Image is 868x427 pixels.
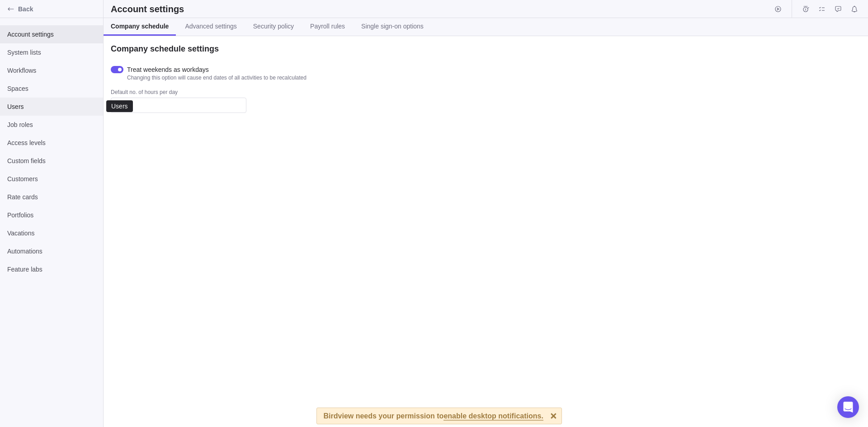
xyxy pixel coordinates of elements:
h2: Account settings [111,3,184,15]
span: Back [18,5,99,14]
span: System lists [7,48,96,57]
span: enable desktop notifications. [443,413,543,421]
a: Notifications [848,7,861,14]
span: Account settings [7,30,96,39]
a: Time logs [799,7,812,14]
span: Rate cards [7,192,96,202]
span: Single sign-on options [361,22,424,31]
span: My assignments [816,3,828,15]
a: Payroll rules [303,18,352,36]
div: Default no. of hours per day [111,89,246,98]
span: Company schedule [111,22,169,31]
span: Treat weekends as workdays [127,65,307,74]
span: Custom fields [7,156,96,165]
h3: Company schedule settings [111,43,219,54]
span: Start timer [772,3,784,15]
div: Users [110,103,129,110]
a: Advanced settings [178,18,244,36]
a: Single sign-on options [354,18,431,36]
span: Job roles [7,120,96,129]
span: Workflows [7,66,96,75]
input: Default no. of hours per day [111,98,246,113]
span: Advanced settings [185,22,236,31]
span: Access levels [7,138,96,147]
span: Vacations [7,229,96,238]
span: Time logs [799,3,812,15]
span: Spaces [7,84,96,93]
a: My assignments [816,7,828,14]
span: Portfolios [7,211,96,220]
span: Customers [7,174,96,183]
span: Approval requests [832,3,844,15]
div: Birdview needs your permission to [324,408,543,424]
a: Security policy [246,18,301,36]
span: Changing this option will cause end dates of all activities to be recalculated [127,74,307,81]
a: Approval requests [832,7,844,14]
span: Users [7,102,96,111]
span: Automations [7,247,96,256]
span: Feature labs [7,265,96,274]
span: Notifications [848,3,861,15]
span: Payroll rules [310,22,345,31]
div: Open Intercom Messenger [837,396,859,418]
a: Company schedule [104,18,176,36]
span: Security policy [253,22,294,31]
